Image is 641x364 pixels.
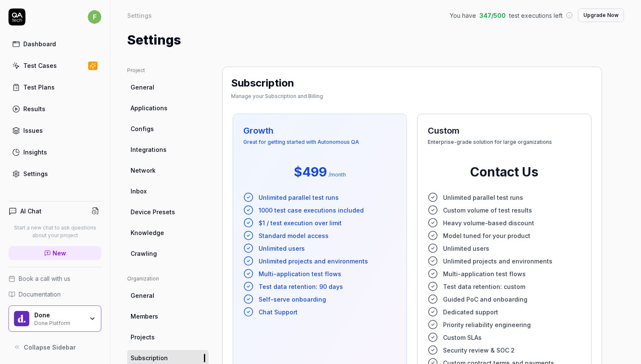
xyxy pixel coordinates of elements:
[131,333,155,342] span: Projects
[23,61,57,70] div: Test Cases
[127,67,209,74] div: Project
[443,193,523,202] span: Unlimited parallel test runs
[8,144,101,160] a: Insights
[131,291,154,300] span: General
[34,311,84,319] div: Done
[259,231,329,240] span: Standard model access
[127,121,209,137] a: Configs
[127,275,209,283] div: Organization
[443,346,515,355] span: Security review & SOC 2
[20,207,42,216] h4: AI Chat
[127,142,209,157] a: Integrations
[127,79,209,95] a: General
[443,333,482,342] span: Custom SLAs
[131,207,175,216] span: Device Presets
[330,171,346,178] span: month
[443,295,527,304] span: Guided PoC and onboarding
[53,249,66,258] span: New
[127,100,209,116] a: Applications
[23,104,45,113] div: Results
[131,104,167,112] span: Applications
[443,282,525,291] span: Test data retention: custom
[23,148,47,157] div: Insights
[127,204,209,220] a: Device Presets
[131,145,167,154] span: Integrations
[443,231,530,240] span: Model tuned for your product
[428,124,581,137] h3: Custom
[259,282,343,291] span: Test data retention: 90 days
[8,224,101,239] p: Start a new chat to ask questions about your project
[131,166,156,175] span: Network
[443,257,552,266] span: Unlimited projects and environments
[470,162,538,182] span: Contact Us
[131,249,157,258] span: Crawling
[443,269,526,278] span: Multi-application test flows
[23,126,43,135] div: Issues
[8,274,101,283] a: Book a call with us
[259,308,298,316] span: Chat Support
[19,290,61,299] span: Documentation
[443,206,532,215] span: Custom volume of test results
[23,39,56,48] div: Dashboard
[8,36,101,52] a: Dashboard
[259,244,305,253] span: Unlimited users
[23,169,48,178] div: Settings
[443,244,489,253] span: Unlimited users
[127,11,152,20] div: Settings
[8,339,101,356] button: Collapse Sidebar
[88,8,101,25] button: f
[14,311,29,326] img: Done Logo
[8,57,101,74] a: Test Cases
[131,187,147,196] span: Inbox
[131,83,154,92] span: General
[127,288,209,303] a: General
[24,343,76,352] span: Collapse Sidebar
[8,122,101,139] a: Issues
[259,269,341,278] span: Multi-application test flows
[259,295,326,304] span: Self-serve onboarding
[131,124,154,133] span: Configs
[509,11,563,20] span: test executions left
[131,353,168,362] span: Subscription
[294,162,327,182] span: $499
[259,206,364,215] span: 1000 test case executions included
[8,165,101,182] a: Settings
[127,162,209,178] a: Network
[443,218,534,227] span: Heavy volume-based discount
[19,274,70,283] span: Book a call with us
[243,140,396,151] span: Great for getting started with Autonomous QA
[127,329,209,345] a: Projects
[127,225,209,241] a: Knowledge
[243,124,396,137] h3: Growth
[443,320,531,329] span: Priority reliability engineering
[259,193,339,202] span: Unlimited parallel test runs
[479,11,506,20] span: 347 / 500
[127,31,181,50] h1: Settings
[131,312,158,321] span: Members
[8,305,101,332] button: Done LogoDoneDone Platform
[8,290,101,299] a: Documentation
[23,83,55,92] div: Test Plans
[428,140,581,151] span: Enterprise-grade solution for large organizations
[8,79,101,95] a: Test Plans
[88,10,101,24] span: f
[127,183,209,199] a: Inbox
[127,246,209,261] a: Crawling
[127,308,209,324] a: Members
[443,308,498,316] span: Dedicated support
[8,101,101,117] a: Results
[231,92,323,100] div: Manage your Subscription and Billing
[450,11,476,20] span: You have
[259,218,342,227] span: $1 / test execution over limit
[8,246,101,260] a: New
[329,171,330,178] span: /
[131,228,164,237] span: Knowledge
[34,319,84,326] div: Done Platform
[231,76,294,91] h2: Subscription
[578,8,624,22] button: Upgrade Now
[259,257,368,266] span: Unlimited projects and environments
